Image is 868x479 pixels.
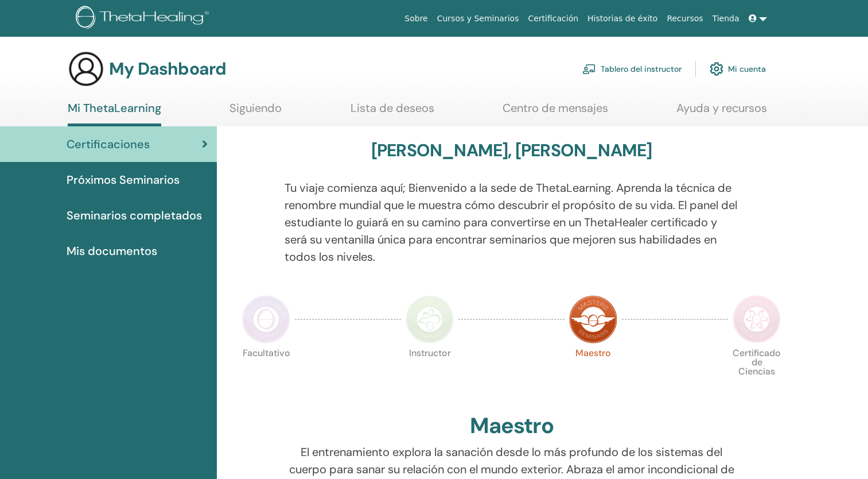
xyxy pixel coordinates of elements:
img: cog.svg [710,59,723,79]
a: Recursos [662,8,707,29]
a: Sobre [400,8,432,29]
img: generic-user-icon.jpg [68,51,104,87]
p: Instructor [406,349,454,397]
h2: Maestro [470,413,554,439]
p: Certificado de Ciencias [733,349,781,397]
a: Mi cuenta [710,56,766,82]
img: Master [569,295,617,343]
a: Centro de mensajes [503,101,608,123]
img: Instructor [406,295,454,343]
img: Certificate of Science [733,295,781,343]
a: Certificación [523,8,583,29]
span: Próximos Seminarios [67,171,180,188]
p: Facultativo [242,349,290,397]
p: Maestro [569,349,617,397]
a: Historias de éxito [583,8,662,29]
span: Seminarios completados [67,207,202,224]
h3: My Dashboard [109,59,226,79]
h3: [PERSON_NAME], [PERSON_NAME] [371,140,652,161]
span: Certificaciones [67,136,150,153]
img: chalkboard-teacher.svg [582,64,596,74]
a: Mi ThetaLearning [68,101,161,126]
a: Cursos y Seminarios [433,8,524,29]
a: Ayuda y recursos [676,101,767,123]
img: logo.png [76,6,213,32]
a: Siguiendo [229,101,282,123]
img: Practitioner [242,295,290,343]
a: Tienda [708,8,744,29]
p: Tu viaje comienza aquí; Bienvenido a la sede de ThetaLearning. Aprenda la técnica de renombre mun... [285,179,738,265]
a: Lista de deseos [351,101,434,123]
a: Tablero del instructor [582,56,682,82]
span: Mis documentos [67,242,157,260]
